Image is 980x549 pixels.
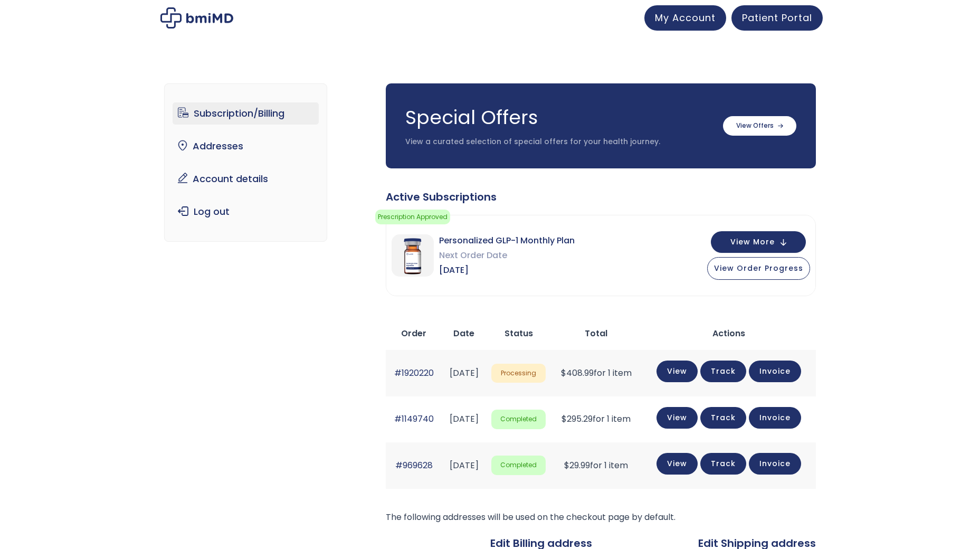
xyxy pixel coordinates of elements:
[173,135,319,157] a: Addresses
[712,327,745,339] span: Actions
[491,364,545,383] span: Processing
[173,168,319,190] a: Account details
[394,367,434,379] a: #1920220
[749,453,801,475] a: Invoice
[164,83,327,242] nav: Account pages
[453,327,474,339] span: Date
[401,327,426,339] span: Order
[450,367,479,379] time: [DATE]
[439,263,575,278] span: [DATE]
[395,459,433,471] a: #969628
[700,407,746,429] a: Track
[405,137,712,147] p: View a curated selection of special offers for your health journey.
[439,248,575,263] span: Next Order Date
[742,11,812,24] span: Patient Portal
[730,239,775,245] span: View More
[749,361,801,382] a: Invoice
[491,410,545,429] span: Completed
[173,102,319,125] a: Subscription/Billing
[700,361,746,382] a: Track
[173,201,319,223] a: Log out
[644,5,726,31] a: My Account
[392,234,434,277] img: Personalized GLP-1 Monthly Plan
[405,105,712,131] h3: Special Offers
[561,367,566,379] span: $
[386,510,816,525] p: The following addresses will be used on the checkout page by default.
[749,407,801,429] a: Invoice
[564,459,590,471] span: 29.99
[394,413,434,425] a: #1149740
[439,233,575,248] span: Personalized GLP-1 Monthly Plan
[551,350,642,396] td: for 1 item
[375,210,450,224] span: Prescription Approved
[711,231,806,253] button: View More
[656,407,698,429] a: View
[585,327,607,339] span: Total
[731,5,823,31] a: Patient Portal
[707,257,810,280] button: View Order Progress
[562,413,567,425] span: $
[551,396,642,442] td: for 1 item
[491,456,545,475] span: Completed
[450,413,479,425] time: [DATE]
[386,190,816,204] div: Active Subscriptions
[562,413,593,425] span: 295.29
[160,7,233,29] img: My account
[656,361,698,382] a: View
[700,453,746,475] a: Track
[656,453,698,475] a: View
[561,367,594,379] span: 408.99
[714,263,803,273] span: View Order Progress
[450,459,479,471] time: [DATE]
[655,11,716,24] span: My Account
[551,442,642,488] td: for 1 item
[505,327,533,339] span: Status
[564,459,569,471] span: $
